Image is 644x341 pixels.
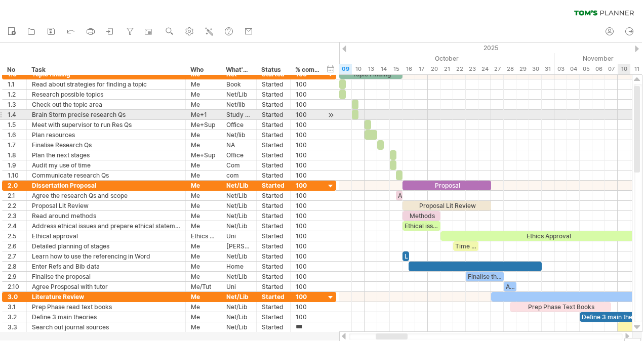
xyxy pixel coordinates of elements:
div: Net/Lib [226,211,251,221]
div: Literature Review [32,292,180,302]
div: Me [191,251,216,261]
div: Me+Sup [191,150,216,160]
div: Started [262,302,285,312]
div: 100 [296,191,320,200]
div: 1.1 [8,79,21,89]
div: October 2025 [263,53,554,64]
div: Started [262,79,285,89]
div: Net/Lib [226,181,251,190]
div: % complete [295,65,319,75]
div: Office [226,150,251,160]
div: Started [262,221,285,231]
div: 1.3 [8,100,21,109]
div: 100 [296,221,320,231]
div: Detailed planning of stages [32,241,180,251]
div: 3.2 [8,312,21,322]
div: Define 3 main theories [32,312,180,322]
div: Started [262,312,285,322]
div: Brain Storm precise research Qs [32,110,180,119]
div: Started [262,241,285,251]
div: Com [226,160,251,170]
div: 2.2 [8,201,21,210]
div: 100 [296,211,320,221]
div: Home [226,262,251,271]
div: Prep Phase read text books [32,302,180,312]
div: Friday, 17 October 2025 [415,64,428,74]
div: Me+1 [191,110,216,119]
div: Status [261,65,285,75]
div: Started [262,130,285,140]
div: 3.0 [8,292,21,302]
div: Thursday, 9 October 2025 [339,64,352,74]
div: Communicate research Qs [32,170,180,180]
div: Wednesday, 29 October 2025 [516,64,529,74]
div: 100 [296,140,320,150]
div: Tuesday, 4 November 2025 [567,64,580,74]
div: Read around methods [32,211,180,221]
div: Started [262,140,285,150]
div: Search out journal sources [32,322,180,332]
div: Finalise Research Qs [32,140,180,150]
div: Started [262,211,285,221]
div: Net/Lib [226,191,251,200]
div: Meet with supervisor to run Res Qs [32,120,180,130]
div: Me [191,140,216,150]
div: Check out the topic area [32,100,180,109]
div: 2.3 [8,211,21,221]
div: Started [262,181,285,190]
div: 1.7 [8,140,21,150]
div: Dissertation Proposal [32,181,180,190]
div: 100 [296,110,320,119]
div: Address ethical issues and prepare ethical statement [32,221,180,231]
div: Tuesday, 28 October 2025 [504,64,516,74]
div: Me [191,241,216,251]
div: Plan resources [32,130,180,140]
div: Started [262,292,285,302]
div: Study Room [226,110,251,119]
div: No [7,65,21,75]
div: Ethical approval [32,231,180,241]
div: 100 [296,231,320,241]
div: Started [262,100,285,109]
div: Net/Lib [226,272,251,281]
div: Ethical issues [402,221,440,231]
div: Started [262,282,285,291]
div: Tuesday, 21 October 2025 [440,64,453,74]
div: 2.10 [8,282,21,291]
div: Monday, 20 October 2025 [428,64,440,74]
div: Friday, 24 October 2025 [478,64,491,74]
div: 2.0 [8,181,21,190]
div: Friday, 10 October 2025 [352,64,365,74]
div: Office [226,120,251,130]
div: Audit my use of time [32,160,180,170]
div: 1.4 [8,110,21,119]
div: Ethics Comm [191,231,216,241]
div: Monday, 3 November 2025 [554,64,567,74]
div: 100 [296,160,320,170]
div: Me [191,262,216,271]
div: 100 [296,79,320,89]
div: Net/Lib [226,322,251,332]
div: 2.4 [8,221,21,231]
div: 3.3 [8,322,21,332]
div: Plan the next stages [32,150,180,160]
div: Finalise the Proposal [466,272,504,281]
div: Learn to ref in Word [402,251,409,261]
div: 100 [296,130,320,140]
div: 1.2 [8,90,21,99]
div: Agree RQs [396,191,402,200]
div: Me [191,292,216,302]
div: 100 [296,120,320,130]
div: Net/Lib [226,302,251,312]
div: Thursday, 23 October 2025 [466,64,478,74]
div: Agree the research Qs and scope [32,191,180,200]
div: Net/Lib [226,292,251,302]
div: Started [262,160,285,170]
div: Proposal [402,181,491,190]
div: scroll to activity [326,110,336,120]
div: 2.1 [8,191,21,200]
div: Me [191,170,216,180]
div: Wednesday, 22 October 2025 [453,64,466,74]
div: 1.5 [8,120,21,130]
div: Me [191,130,216,140]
